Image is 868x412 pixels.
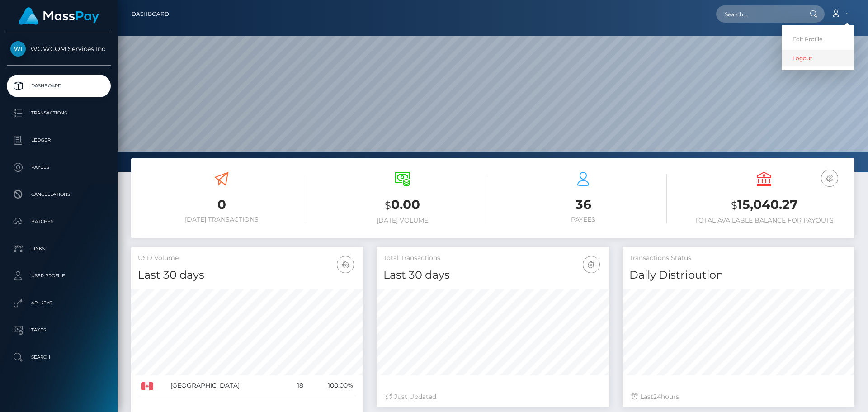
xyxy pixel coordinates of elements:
[10,133,107,147] p: Ledger
[10,350,107,364] p: Search
[629,254,848,263] h5: Transactions Status
[7,210,111,233] a: Batches
[7,319,111,341] a: Taxes
[383,254,602,263] h5: Total Transactions
[7,75,111,97] a: Dashboard
[7,45,111,53] span: WOWCOM Services Inc
[383,267,602,283] h4: Last 30 days
[10,188,107,201] p: Cancellations
[167,375,287,396] td: [GEOGRAPHIC_DATA]
[319,217,486,224] h6: [DATE] Volume
[500,196,667,213] h3: 36
[731,199,737,212] small: $
[385,199,391,212] small: $
[500,216,667,223] h6: Payees
[10,41,26,57] img: WOWCOM Services Inc
[10,215,107,228] p: Batches
[7,183,111,206] a: Cancellations
[141,382,153,390] img: CA.png
[7,265,111,287] a: User Profile
[10,161,107,174] p: Payees
[138,196,305,213] h3: 0
[629,267,848,283] h4: Daily Distribution
[386,392,599,402] div: Just Updated
[7,237,111,260] a: Links
[19,7,99,25] img: MassPay Logo
[10,106,107,120] p: Transactions
[10,242,107,256] p: Links
[7,102,111,124] a: Transactions
[138,216,305,223] h6: [DATE] Transactions
[716,5,801,23] input: Search...
[7,292,111,314] a: API Keys
[10,323,107,337] p: Taxes
[138,267,356,283] h4: Last 30 days
[138,254,356,263] h5: USD Volume
[7,346,111,369] a: Search
[782,31,854,47] a: Edit Profile
[7,156,111,179] a: Payees
[287,375,307,396] td: 18
[10,269,107,283] p: User Profile
[680,196,848,214] h3: 15,040.27
[680,217,848,224] h6: Total Available Balance for Payouts
[653,393,661,401] span: 24
[307,375,357,396] td: 100.00%
[132,5,169,24] a: Dashboard
[319,196,486,214] h3: 0.00
[10,79,107,93] p: Dashboard
[782,50,854,66] a: Logout
[7,129,111,152] a: Ledger
[10,296,107,310] p: API Keys
[632,392,845,402] div: Last hours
